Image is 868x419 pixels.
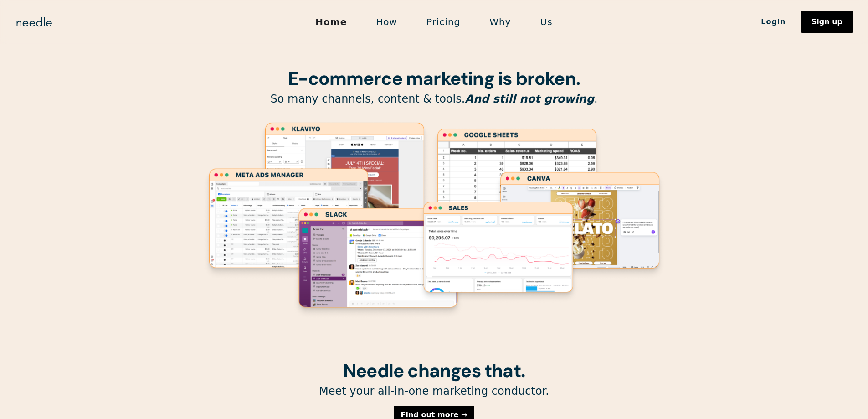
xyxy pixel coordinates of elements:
[202,384,667,398] p: Meet your all-in-one marketing conductor.
[288,67,580,90] strong: E-commerce marketing is broken.
[801,11,853,33] a: Sign up
[812,18,842,26] div: Sign up
[465,93,594,105] em: And still not growing
[202,92,667,106] p: So many channels, content & tools. .
[746,14,801,30] a: Login
[401,411,467,419] div: Find out more →
[412,12,475,31] a: Pricing
[526,12,567,31] a: Us
[361,12,412,31] a: How
[343,359,525,383] strong: Needle changes that.
[301,12,361,31] a: Home
[475,12,525,31] a: Why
